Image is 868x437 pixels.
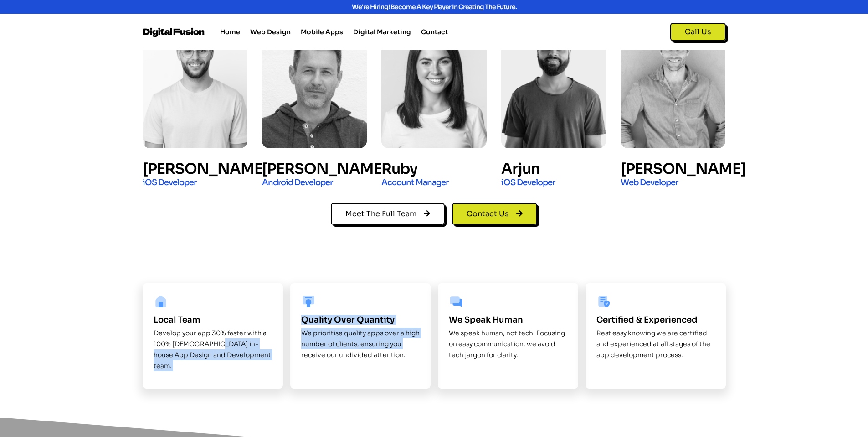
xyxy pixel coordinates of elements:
h4: [PERSON_NAME] [621,163,725,175]
h4: Android Developer​ [262,177,367,188]
a: Meet The Full Team [331,203,445,225]
span: Call Us [685,27,711,36]
a: Contact Us [452,203,537,225]
a: Call Us [670,23,726,41]
span: Meet The Full Team [345,209,416,218]
h4: Web Developer [621,177,725,188]
div: Certified & Experienced [596,316,715,324]
a: Mobile Apps [301,26,343,37]
h4: iOS Developer​ [501,177,606,188]
h4: [PERSON_NAME]​ [262,163,367,175]
a: Digital Marketing [353,26,411,37]
h4: Account Manager [381,177,486,188]
div: Quality Over Quantity [301,316,420,324]
a: Home [220,26,240,37]
div: Rest easy knowing we are certified and experienced at all stages of the app development process. [596,328,715,360]
div: We speak human, not tech. Focusing on easy communication, we avoid tech jargon for clarity. [449,328,567,360]
p: We prioritise quality apps over a high number of clients, ensuring you receive our undivided atte... [301,328,420,360]
div: We speak human [449,316,567,324]
h4: iOS Developer​ [143,177,247,188]
h4: [PERSON_NAME] [143,163,247,175]
div: We're hiring! Become a key player in creating the future. [201,4,668,10]
p: Develop your app 30% faster with a 100% [DEMOGRAPHIC_DATA] in-house App Design and Development team. [154,328,272,371]
h4: Arjun [501,163,606,175]
h4: Ruby [381,163,486,175]
span: Contact Us [467,209,509,218]
a: Contact [421,26,448,37]
a: Web Design [250,26,291,37]
div: Local Team [154,316,272,324]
